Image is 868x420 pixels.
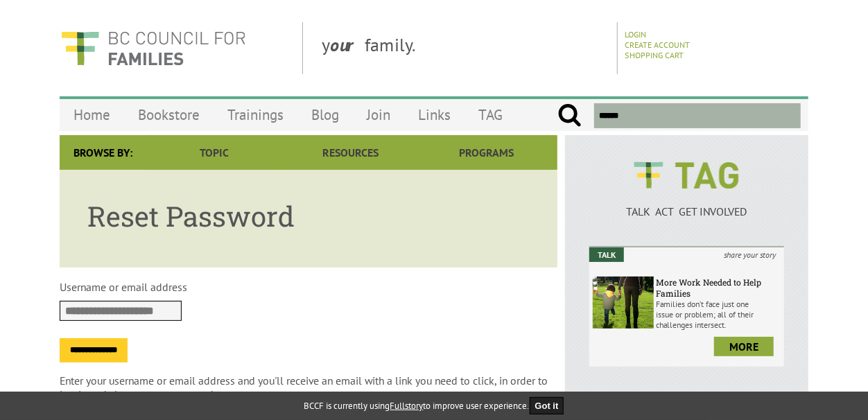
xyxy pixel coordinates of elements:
a: Shopping Cart [625,50,684,60]
p: TALK ACT GET INVOLVED [589,204,784,218]
p: Enter your username or email address and you'll receive an email with a link you need to click, i... [60,374,557,401]
a: Topic [146,135,282,170]
img: BCCF's TAG Logo [624,149,749,202]
a: Resources [282,135,418,170]
div: y family. [311,22,618,74]
label: Username or email address [60,280,187,294]
a: Trainings [214,98,297,131]
em: Talk [589,247,624,262]
a: TAG [465,98,517,131]
strong: our [330,33,365,56]
a: more [714,337,774,356]
button: Got it [530,397,564,414]
h1: Reset Password [87,198,530,234]
a: Create Account [625,40,690,50]
input: Submit [557,103,582,128]
a: Blog [297,98,353,131]
p: Families don’t face just one issue or problem; all of their challenges intersect. [656,299,781,330]
a: Join [353,98,404,131]
div: Browse By: [60,135,146,170]
img: BC Council for FAMILIES [60,22,247,74]
a: Home [60,98,124,131]
a: Programs [419,135,555,170]
a: Bookstore [124,98,214,131]
a: Links [404,98,465,131]
h6: More Work Needed to Help Families [656,277,781,299]
a: Login [625,29,646,40]
a: Fullstory [390,400,424,412]
a: TALK ACT GET INVOLVED [589,191,784,218]
i: share your story [715,247,784,262]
